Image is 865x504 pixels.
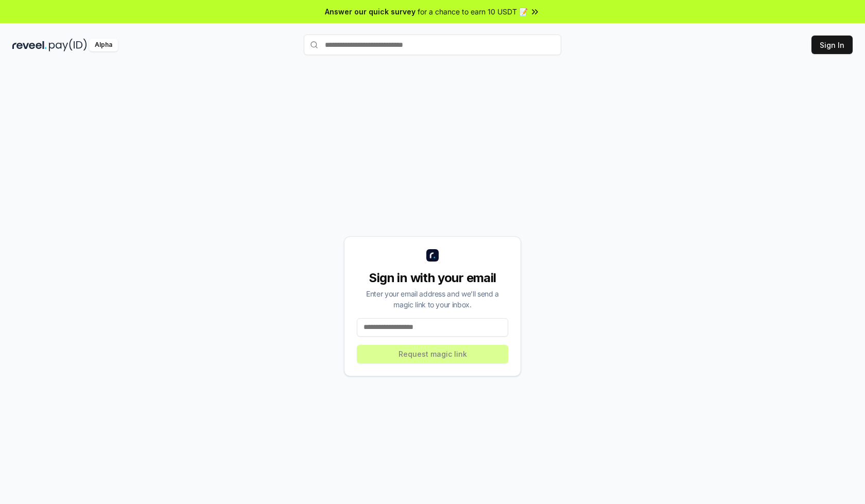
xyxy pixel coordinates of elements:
[357,270,508,286] div: Sign in with your email
[418,6,528,17] span: for a chance to earn 10 USDT 📝
[357,288,508,310] div: Enter your email address and we’ll send a magic link to your inbox.
[49,39,87,51] img: pay_id
[89,39,118,51] div: Alpha
[12,39,47,51] img: reveel_dark
[325,6,416,17] span: Answer our quick survey
[811,36,853,54] button: Sign In
[426,249,439,262] img: logo_small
